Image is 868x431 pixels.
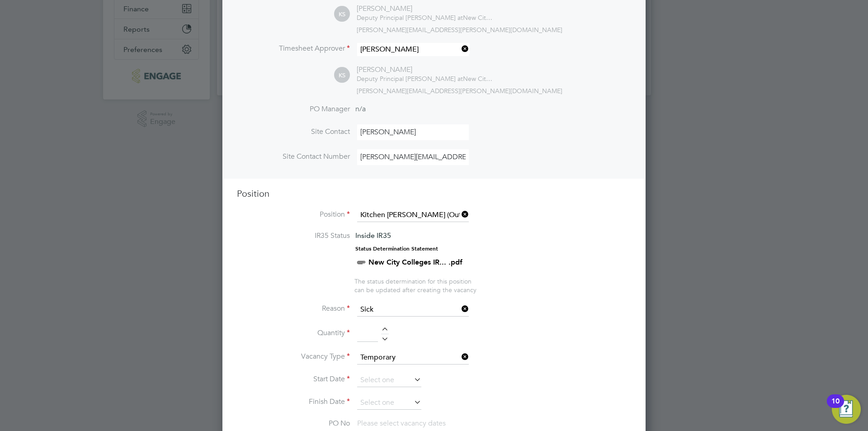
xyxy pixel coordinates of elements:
label: Vacancy Type [237,352,350,361]
label: Timesheet Approver [237,44,350,53]
strong: Status Determination Statement [355,246,438,252]
span: KS [334,6,350,22]
input: Select one [357,303,469,317]
div: 10 [831,401,840,413]
span: Deputy Principal [PERSON_NAME] at [357,14,463,22]
input: Select one [357,374,421,387]
label: Site Contact Number [237,152,350,161]
span: Deputy Principal [PERSON_NAME] at [357,75,463,83]
a: New City Colleges IR... .pdf [368,258,462,266]
span: n/a [355,104,366,114]
span: KS [334,67,350,83]
button: Open Resource Center, 10 new notifications [832,395,861,424]
input: Select one [357,396,421,410]
label: PO No [237,419,350,428]
span: [PERSON_NAME][EMAIL_ADDRESS][PERSON_NAME][DOMAIN_NAME] [357,87,562,95]
input: Select one [357,351,469,365]
div: New City College Limited [357,14,492,22]
label: Finish Date [237,397,350,407]
span: Please select vacancy dates [357,419,446,428]
label: Site Contact [237,127,350,137]
label: PO Manager [237,104,350,114]
label: Start Date [237,374,350,384]
label: Quantity [237,328,350,338]
div: [PERSON_NAME] [357,65,492,75]
span: The status determination for this position can be updated after creating the vacancy [354,277,476,294]
span: [PERSON_NAME][EMAIL_ADDRESS][PERSON_NAME][DOMAIN_NAME] [357,26,562,34]
div: [PERSON_NAME] [357,4,492,14]
h3: Position [237,188,631,199]
label: IR35 Status [237,231,350,241]
label: Reason [237,304,350,313]
input: Search for... [357,43,469,56]
input: Search for... [357,208,469,222]
span: Inside IR35 [355,231,391,240]
label: Position [237,210,350,219]
div: New City College Limited [357,75,492,83]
